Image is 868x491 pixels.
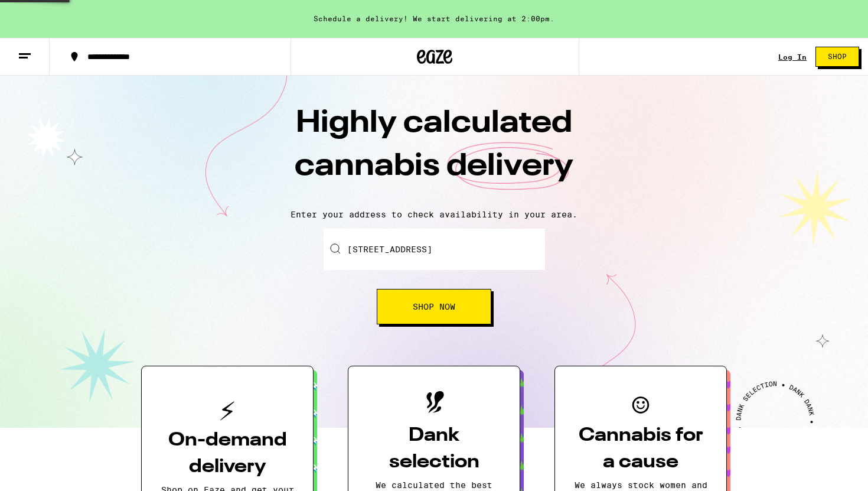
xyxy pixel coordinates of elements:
a: Shop [807,47,868,67]
button: Shop Now [377,289,491,324]
button: Shop [815,47,859,67]
h3: Dank selection [367,422,501,476]
p: Enter your address to check availability in your area. [12,210,856,219]
span: Shop Now [413,303,455,311]
span: Shop [828,53,847,60]
h3: Cannabis for a cause [574,422,707,476]
span: Hi. Need any help? [7,8,85,18]
a: Log In [778,53,807,61]
h1: Highly calculated cannabis delivery [227,102,641,200]
h3: On-demand delivery [161,427,294,480]
input: Enter your delivery address [324,229,545,270]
